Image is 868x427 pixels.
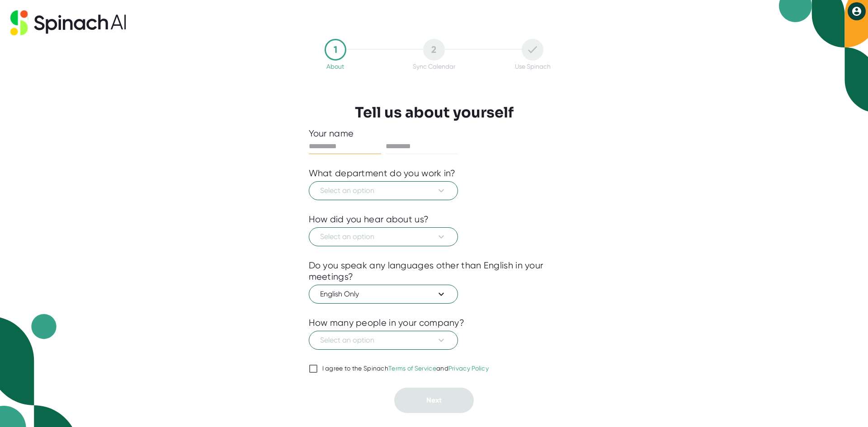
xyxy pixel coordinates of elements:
h3: Tell us about yourself [355,104,514,121]
span: Select an option [320,231,447,242]
div: About [326,63,344,70]
span: Select an option [320,335,447,346]
a: Privacy Policy [448,365,489,372]
div: I agree to the Spinach and [322,365,489,373]
span: English Only [320,289,447,300]
div: What department do you work in? [309,168,456,179]
div: How many people in your company? [309,317,465,328]
button: Next [394,388,474,413]
div: Your name [309,128,560,139]
span: Select an option [320,185,447,196]
button: Select an option [309,181,458,200]
a: Terms of Service [388,365,436,372]
button: Select an option [309,227,458,246]
button: English Only [309,285,458,304]
button: Select an option [309,331,458,350]
div: Use Spinach [515,63,551,70]
div: Do you speak any languages other than English in your meetings? [309,260,560,282]
div: How did you hear about us? [309,214,429,225]
div: 2 [423,39,445,61]
span: Next [426,396,442,404]
div: 1 [325,39,346,61]
div: Sync Calendar [413,63,455,70]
